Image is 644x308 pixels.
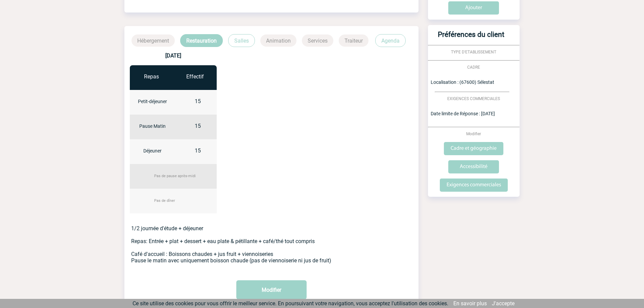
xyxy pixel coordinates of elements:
[133,300,448,307] span: Ce site utilise des cookies pour vous offrir le meilleur service. En poursuivant votre navigation...
[431,30,511,45] h3: Préférences du client
[130,73,173,80] div: Repas
[492,300,515,307] a: J'accepte
[165,52,181,59] b: [DATE]
[143,148,162,153] span: Déjeuner
[228,34,255,47] p: Salles
[447,96,500,101] span: EXIGENCES COMMERCIALES
[195,98,201,104] span: 15
[195,147,201,154] span: 15
[448,1,499,15] input: Ajouter
[453,300,487,307] a: En savoir plus
[139,123,166,129] span: Pause Matin
[431,79,494,85] span: Localisation : (67600) Sélestat
[466,132,481,136] span: Modifier
[138,99,167,104] span: Petit-déjeuner
[431,111,495,116] span: Date limite de Réponse : [DATE]
[375,34,406,47] p: Agenda
[195,123,201,129] span: 15
[440,179,508,192] input: Exigences commerciales
[180,34,223,47] p: Restauration
[467,65,480,70] span: CADRE
[451,50,496,54] span: TYPE D'ETABLISSEMENT
[173,73,217,80] div: Effectif
[236,280,307,299] button: Modifier
[339,34,368,47] p: Traiteur
[154,174,196,178] span: Pas de pause après-midi
[302,34,333,47] p: Services
[131,225,412,264] p: 1/2 journée d'étude + déjeuner<br ></p> <br /> Repas: Entrée + plat + dessert + eau plate & pétil...
[444,142,503,155] input: Cadre et géographie
[448,160,499,173] input: Accessibilité
[132,34,175,47] p: Hébergement
[154,198,175,203] span: Pas de dîner
[260,34,296,47] p: Animation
